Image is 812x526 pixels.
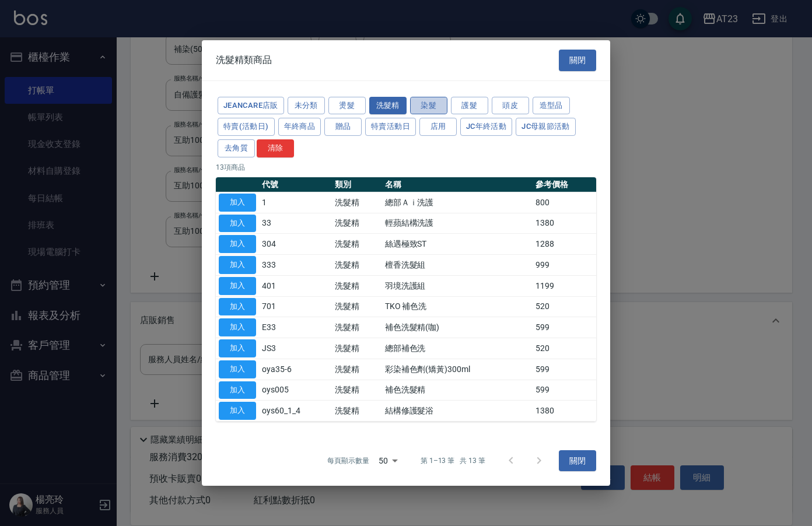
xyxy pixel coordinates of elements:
[559,50,596,71] button: 關閉
[382,192,533,213] td: 總部Ａｉ洗護
[219,402,256,420] button: 加入
[533,296,596,317] td: 520
[327,455,369,466] p: 每頁顯示數量
[533,380,596,401] td: 599
[324,118,362,136] button: 贈品
[332,401,382,422] td: 洗髮精
[259,338,332,359] td: JS3
[492,96,529,114] button: 頭皮
[219,194,256,212] button: 加入
[219,256,256,274] button: 加入
[516,118,576,136] button: JC母親節活動
[382,234,533,255] td: 絲遇極致ST
[533,192,596,213] td: 800
[332,317,382,338] td: 洗髮精
[332,213,382,234] td: 洗髮精
[410,96,447,114] button: 染髮
[219,297,256,315] button: 加入
[369,96,407,114] button: 洗髮精
[382,275,533,296] td: 羽境洗護組
[328,96,366,114] button: 燙髮
[259,177,332,192] th: 代號
[382,213,533,234] td: 輕蘋結構洗護
[259,234,332,255] td: 304
[332,338,382,359] td: 洗髮精
[218,118,275,136] button: 特賣(活動日)
[332,192,382,213] td: 洗髮精
[219,339,256,357] button: 加入
[382,296,533,317] td: TKO 補色洗
[219,214,256,232] button: 加入
[533,338,596,359] td: 520
[374,445,402,476] div: 50
[219,360,256,378] button: 加入
[332,275,382,296] td: 洗髮精
[421,455,485,466] p: 第 1–13 筆 共 13 筆
[288,96,325,114] button: 未分類
[533,254,596,275] td: 999
[259,192,332,213] td: 1
[259,359,332,380] td: oya35-6
[533,317,596,338] td: 599
[382,338,533,359] td: 總部補色洗
[219,277,256,295] button: 加入
[533,213,596,234] td: 1380
[332,177,382,192] th: 類別
[332,254,382,275] td: 洗髮精
[332,234,382,255] td: 洗髮精
[259,401,332,422] td: oys60_1_4
[219,318,256,336] button: 加入
[533,359,596,380] td: 599
[533,96,570,114] button: 造型品
[419,118,457,136] button: 店用
[259,296,332,317] td: 701
[257,139,294,157] button: 清除
[533,275,596,296] td: 1199
[332,380,382,401] td: 洗髮精
[219,381,256,399] button: 加入
[259,213,332,234] td: 33
[218,96,284,114] button: JeanCare店販
[218,139,255,157] button: 去角質
[533,177,596,192] th: 參考價格
[460,118,512,136] button: JC年終活動
[219,235,256,253] button: 加入
[332,296,382,317] td: 洗髮精
[382,359,533,380] td: 彩染補色劑(矯黃)300ml
[382,380,533,401] td: 補色洗髮精
[365,118,416,136] button: 特賣活動日
[216,54,272,66] span: 洗髮精類商品
[533,234,596,255] td: 1288
[451,96,488,114] button: 護髮
[382,401,533,422] td: 結構修護髮浴
[559,450,596,472] button: 關閉
[259,380,332,401] td: oys005
[533,401,596,422] td: 1380
[332,359,382,380] td: 洗髮精
[278,118,321,136] button: 年終商品
[259,317,332,338] td: E33
[216,162,596,173] p: 13 項商品
[382,177,533,192] th: 名稱
[259,254,332,275] td: 333
[259,275,332,296] td: 401
[382,254,533,275] td: 檀香洗髮組
[382,317,533,338] td: 補色洗髮精(咖)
